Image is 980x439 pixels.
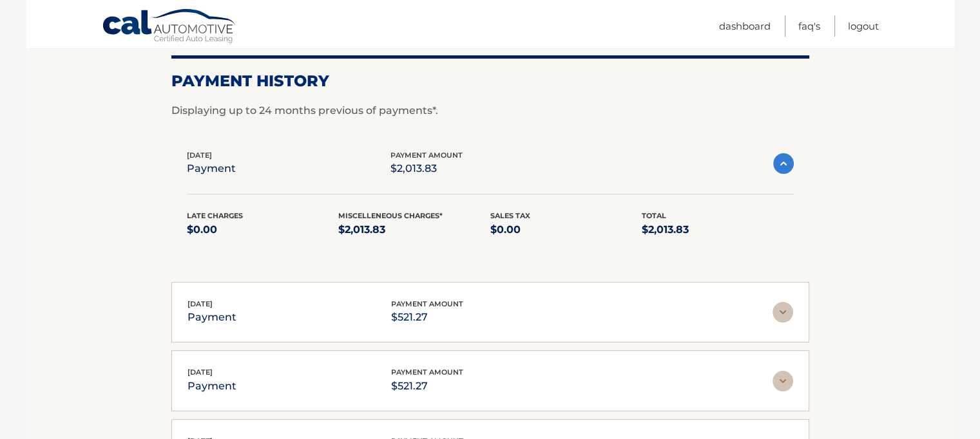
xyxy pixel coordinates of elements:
p: $521.27 [391,377,463,395]
p: $521.27 [391,308,463,326]
a: Dashboard [719,15,771,37]
span: [DATE] [187,151,212,160]
span: [DATE] [187,299,213,308]
span: Miscelleneous Charges* [338,211,443,220]
span: Late Charges [187,211,243,220]
a: Logout [848,15,879,37]
p: $2,013.83 [642,221,794,239]
p: $0.00 [490,221,642,239]
p: $2,013.83 [338,221,490,239]
span: Total [642,211,666,220]
p: Displaying up to 24 months previous of payments*. [171,103,809,118]
span: [DATE] [187,368,213,377]
img: accordion-rest.svg [773,371,793,391]
p: $2,013.83 [390,160,463,178]
img: accordion-rest.svg [773,302,793,322]
span: payment amount [391,299,463,308]
span: payment amount [391,368,463,377]
img: accordion-active.svg [773,153,794,174]
span: Sales Tax [490,211,530,220]
p: $0.00 [187,221,339,239]
h2: Payment History [171,71,809,91]
a: FAQ's [798,15,820,37]
p: payment [187,160,236,178]
span: payment amount [390,151,463,160]
p: payment [187,308,236,326]
p: payment [187,377,236,395]
a: Cal Automotive [102,8,237,46]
